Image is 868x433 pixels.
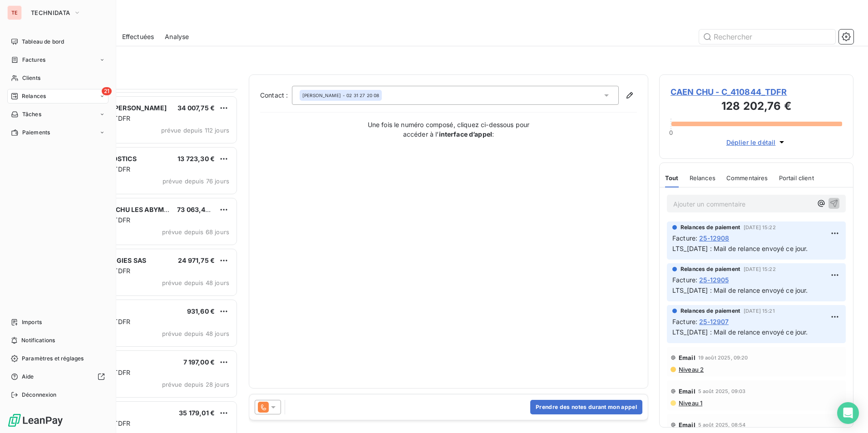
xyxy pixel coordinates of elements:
[21,336,55,344] span: Notifications
[699,233,729,243] span: 25-12908
[679,421,695,428] span: Email
[302,92,379,98] div: - 02 31 27 20 08
[681,265,740,273] span: Relances de paiement
[22,354,84,363] span: Paramètres et réglages
[7,107,108,122] a: Tâches
[7,89,108,103] a: 21Relances
[178,104,215,112] span: 34 007,75 €
[22,318,42,326] span: Imports
[7,315,108,330] a: Imports
[439,130,493,138] strong: interface d’appel
[22,92,46,100] span: Relances
[22,56,45,64] span: Factures
[698,389,746,394] span: 5 août 2025, 09:03
[672,245,808,252] span: LTS_[DATE] : Mail de relance envoyé ce jour.
[302,92,341,98] span: [PERSON_NAME]
[183,358,215,366] span: 7 197,00 €
[7,413,64,428] img: Logo LeanPay
[7,5,22,20] div: TE
[678,366,704,373] span: Niveau 2
[744,266,776,272] span: [DATE] 15:22
[179,409,215,417] span: 35 179,01 €
[64,206,172,213] span: POINTE A PITRE CHU LES ABYMES
[699,317,729,326] span: 25-12907
[178,155,215,162] span: 13 723,30 €
[671,98,842,116] h3: 128 202,76 €
[681,223,740,231] span: Relances de paiement
[672,275,697,285] span: Facture :
[177,206,216,213] span: 73 063,49 €
[744,225,776,230] span: [DATE] 15:22
[837,402,859,424] div: Open Intercom Messenger
[699,30,835,44] input: Rechercher
[698,422,746,428] span: 5 août 2025, 08:54
[724,137,789,148] button: Déplier le détail
[31,9,70,16] span: TECHNIDATA
[7,369,108,384] a: Aide
[665,174,679,182] span: Tout
[530,400,642,414] button: Prendre des notes durant mon appel
[679,388,695,395] span: Email
[22,38,64,46] span: Tableau de bord
[672,233,697,243] span: Facture :
[22,373,34,381] span: Aide
[779,174,814,182] span: Portail client
[690,174,715,182] span: Relances
[699,275,729,285] span: 25-12905
[165,32,189,41] span: Analyse
[679,354,695,361] span: Email
[7,71,108,85] a: Clients
[187,307,215,315] span: 931,60 €
[744,308,775,314] span: [DATE] 15:21
[102,87,112,95] span: 21
[681,307,740,315] span: Relances de paiement
[162,228,229,236] span: prévue depuis 68 jours
[178,256,215,264] span: 24 971,75 €
[698,355,748,360] span: 19 août 2025, 09:20
[7,34,108,49] a: Tableau de bord
[726,138,776,147] span: Déplier le détail
[678,399,702,407] span: Niveau 1
[162,330,229,337] span: prévue depuis 48 jours
[358,120,539,139] p: Une fois le numéro composé, cliquez ci-dessous pour accéder à l’ :
[7,53,108,67] a: Factures
[22,74,40,82] span: Clients
[162,279,229,286] span: prévue depuis 48 jours
[726,174,768,182] span: Commentaires
[44,89,238,433] div: grid
[22,391,57,399] span: Déconnexion
[7,351,108,366] a: Paramètres et réglages
[672,317,697,326] span: Facture :
[122,32,154,41] span: Effectuées
[162,381,229,388] span: prévue depuis 28 jours
[671,86,842,98] span: CAEN CHU - C_410844_TDFR
[163,177,229,185] span: prévue depuis 76 jours
[22,110,41,118] span: Tâches
[672,286,808,294] span: LTS_[DATE] : Mail de relance envoyé ce jour.
[669,129,673,136] span: 0
[672,328,808,336] span: LTS_[DATE] : Mail de relance envoyé ce jour.
[7,125,108,140] a: Paiements
[22,128,50,137] span: Paiements
[260,91,292,100] label: Contact :
[161,127,229,134] span: prévue depuis 112 jours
